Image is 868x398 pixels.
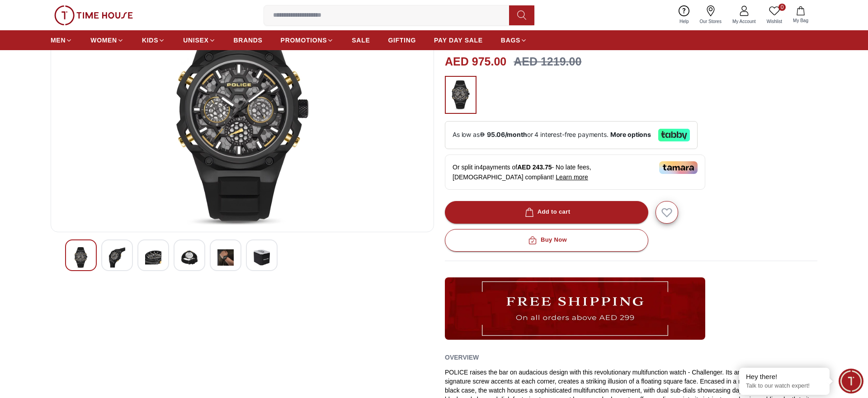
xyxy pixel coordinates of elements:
img: POLICE Men's Multifunction Black Dial Watch - PEWGQ0071901 [181,247,198,268]
a: PROMOTIONS [281,32,334,48]
span: BRANDS [234,36,263,45]
span: PROMOTIONS [281,36,327,45]
button: Add to cart [445,201,648,224]
span: UNISEX [183,36,208,45]
img: POLICE Men's Multifunction Black Dial Watch - PEWGQ0071901 [73,247,89,268]
h2: AED 975.00 [445,53,506,70]
span: 0 [778,4,786,11]
span: Learn more [556,173,588,181]
img: POLICE Men's Multifunction Black Dial Watch - PEWGQ0071901 [109,247,125,268]
img: POLICE Men's Multifunction Black Dial Watch - PEWGQ0071901 [217,247,234,268]
a: 0Wishlist [761,4,788,27]
div: Chat Widget [839,369,863,393]
h3: AED 1219.00 [514,53,581,70]
img: ... [449,80,472,109]
a: PAY DAY SALE [434,32,483,48]
img: ... [54,5,133,25]
img: Tamara [659,161,698,174]
span: Help [676,18,693,25]
a: Our Stores [694,4,727,27]
a: WOMEN [90,32,124,48]
h2: Overview [445,351,479,364]
button: My Bag [788,5,814,26]
span: My Bag [789,17,812,24]
a: BRANDS [234,32,263,48]
button: Buy Now [445,229,648,252]
span: My Account [729,18,759,25]
div: Hey there! [746,372,823,381]
a: BAGS [501,32,527,48]
span: WOMEN [90,36,117,45]
span: Our Stores [696,18,725,25]
img: POLICE Men's Multifunction Black Dial Watch - PEWGQ0071901 [58,8,426,225]
img: POLICE Men's Multifunction Black Dial Watch - PEWGQ0071901 [145,247,161,268]
span: KIDS [142,36,158,45]
p: Talk to our watch expert! [746,382,823,390]
div: Or split in 4 payments of - No late fees, [DEMOGRAPHIC_DATA] compliant! [445,155,705,190]
span: BAGS [501,36,520,45]
span: PAY DAY SALE [434,36,483,45]
a: UNISEX [183,32,215,48]
a: MEN [51,32,72,48]
div: Buy Now [526,235,567,245]
a: SALE [352,32,370,48]
span: AED 243.75 [517,164,552,171]
img: ... [445,277,705,340]
span: MEN [51,36,66,45]
span: SALE [352,36,370,45]
a: Help [674,4,694,27]
a: GIFTING [388,32,416,48]
img: POLICE Men's Multifunction Black Dial Watch - PEWGQ0071901 [254,247,270,268]
span: GIFTING [388,36,416,45]
a: KIDS [142,32,165,48]
span: Wishlist [763,18,786,25]
div: Add to cart [523,207,571,217]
